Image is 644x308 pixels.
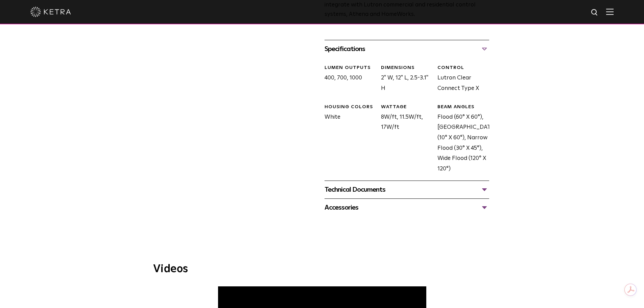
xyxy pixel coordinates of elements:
div: HOUSING COLORS [325,104,376,111]
div: CONTROL [437,65,489,71]
img: ketra-logo-2019-white [30,7,71,17]
div: 400, 700, 1000 [319,65,376,94]
div: 8W/ft, 11.5W/ft, 17W/ft [376,104,432,174]
div: Technical Documents [325,184,489,195]
div: BEAM ANGLES [437,104,489,111]
div: Specifications [325,44,489,54]
div: WATTAGE [381,104,432,111]
div: 2" W, 12" L, 2.5-3.1" H [376,65,432,94]
div: LUMEN OUTPUTS [325,65,376,71]
div: Accessories [325,202,489,213]
div: Lutron Clear Connect Type X [432,65,489,94]
div: DIMENSIONS [381,65,432,71]
h3: Videos [153,264,491,275]
div: Flood (60° X 60°), [GEOGRAPHIC_DATA] (10° X 60°), Narrow Flood (30° X 45°), Wide Flood (120° X 120°) [432,104,489,174]
img: search icon [591,8,599,17]
div: White [319,104,376,174]
img: Hamburger%20Nav.svg [606,8,614,15]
